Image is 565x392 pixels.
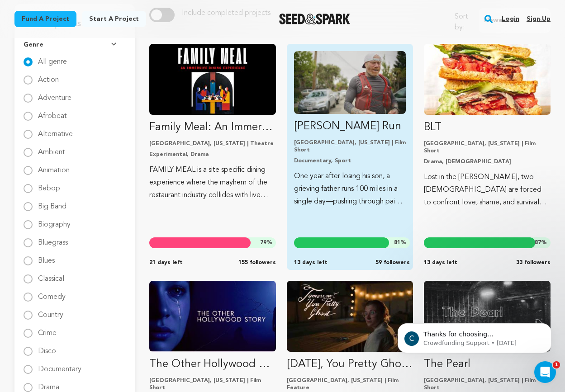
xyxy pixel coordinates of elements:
p: [GEOGRAPHIC_DATA], [US_STATE] | Film Feature [287,377,413,392]
iframe: Intercom notifications message [384,304,565,368]
p: Lost in the [PERSON_NAME], two [DEMOGRAPHIC_DATA] are forced to confront love, shame, and surviva... [424,171,551,209]
a: Fund a project [14,11,76,27]
span: 13 days left [424,259,457,266]
label: Afrobeat [38,105,67,120]
label: Disco [38,340,56,355]
label: Classical [38,268,64,283]
label: Drama [38,377,59,391]
label: Ambient [38,142,65,156]
a: Login [502,12,519,26]
a: Sign up [527,12,551,26]
span: 87 [535,240,541,246]
label: All genre [38,51,67,66]
span: % [535,239,547,246]
span: Genre [24,40,43,49]
img: Seed&Spark Arrow Down Icon [111,43,119,47]
span: % [394,239,406,246]
span: 81 [394,240,400,246]
p: [GEOGRAPHIC_DATA], [US_STATE] | Film Short [149,377,276,392]
label: Big Band [38,196,66,210]
span: 13 days left [294,259,328,266]
span: 79 [260,240,266,246]
p: Documentary, Sport [294,157,406,165]
p: Drama, [DEMOGRAPHIC_DATA] [424,158,551,165]
span: 21 days left [149,259,183,266]
a: Fund Ryan’s Run [294,51,406,208]
a: Fund Family Meal: An Immersive Dining Experience [149,44,276,202]
p: [DATE], You Pretty Ghost - Distribution Funds [287,357,413,372]
iframe: Intercom live chat [534,361,556,383]
p: [GEOGRAPHIC_DATA], [US_STATE] | Theatre [149,140,276,147]
a: Seed&Spark Homepage [279,14,350,24]
a: Start a project [82,11,146,27]
p: BLT [424,120,551,135]
span: 1 [553,361,560,368]
p: FAMILY MEAL is a site specific dining experience where the mayhem of the restaurant industry coll... [149,164,276,202]
a: Fund BLT [424,44,551,209]
span: 155 followers [238,259,276,266]
img: Seed&Spark Logo Dark Mode [279,14,350,24]
p: Experimental, Drama [149,151,276,158]
label: Bluegrass [38,232,68,246]
label: Action [38,69,59,84]
p: [PERSON_NAME] Run [294,119,406,134]
p: The Other Hollywood Story [149,357,276,372]
button: Genre [24,33,126,57]
p: Family Meal: An Immersive Dining Experience [149,120,276,135]
label: Bebop [38,178,60,192]
span: 33 followers [516,259,551,266]
label: Blues [38,250,55,264]
label: Adventure [38,87,71,102]
label: Animation [38,160,70,174]
label: Crime [38,322,57,337]
p: [GEOGRAPHIC_DATA], [US_STATE] | Film Short [424,377,551,392]
p: One year after losing his son, a grieving father runs 100 miles in a single day—pushing through p... [294,170,406,208]
span: % [260,239,272,246]
label: Documentary [38,359,81,373]
label: Comedy [38,286,66,301]
p: [GEOGRAPHIC_DATA], [US_STATE] | Film Short [424,140,551,155]
label: Country [38,304,63,319]
span: 59 followers [375,259,410,266]
label: Alternative [38,123,73,138]
label: Biography [38,214,71,228]
p: [GEOGRAPHIC_DATA], [US_STATE] | Film Short [294,139,406,154]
